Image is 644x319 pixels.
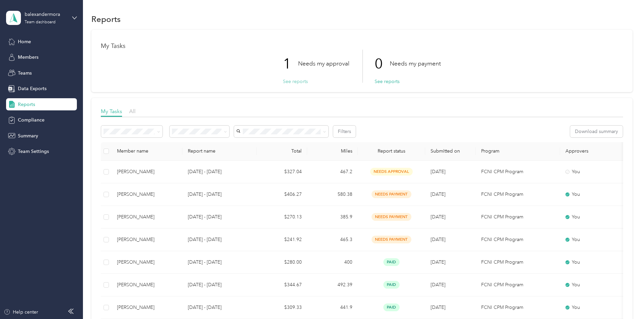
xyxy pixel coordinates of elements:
[18,132,38,139] span: Summary
[117,148,177,154] div: Member name
[307,274,358,296] td: 492.39
[431,237,445,242] span: [DATE]
[565,259,622,266] div: You
[481,281,555,289] p: FCNI CPM Program
[117,259,177,266] div: [PERSON_NAME]
[298,59,349,68] p: Needs my approval
[117,191,177,198] div: [PERSON_NAME]
[476,296,560,319] td: FCNI CPM Program
[25,20,56,24] div: Team dashboard
[476,274,560,296] td: FCNI CPM Program
[188,259,251,266] p: [DATE] - [DATE]
[182,142,257,161] th: Report name
[476,161,560,183] td: FCNI CPM Program
[476,142,560,161] th: Program
[257,274,307,296] td: $344.67
[117,236,177,243] div: [PERSON_NAME]
[117,168,177,176] div: [PERSON_NAME]
[372,190,411,198] span: needs payment
[313,148,352,154] div: Miles
[283,78,308,85] button: See reports
[565,304,622,311] div: You
[307,206,358,229] td: 385.9
[307,161,358,183] td: 467.2
[560,142,627,161] th: Approvers
[307,183,358,206] td: 580.38
[431,214,445,220] span: [DATE]
[481,213,555,221] p: FCNI CPM Program
[257,206,307,229] td: $270.13
[188,213,251,221] p: [DATE] - [DATE]
[307,296,358,319] td: 441.9
[565,281,622,289] div: You
[18,38,31,45] span: Home
[383,303,400,311] span: paid
[112,142,182,161] th: Member name
[481,236,555,243] p: FCNI CPM Program
[431,259,445,265] span: [DATE]
[91,16,121,23] h1: Reports
[363,148,420,154] span: Report status
[4,309,38,316] button: Help center
[372,236,411,243] span: needs payment
[283,50,298,78] p: 1
[18,116,45,124] span: Compliance
[117,304,177,311] div: [PERSON_NAME]
[375,78,400,85] button: See reports
[333,126,356,137] button: Filters
[18,101,35,108] span: Reports
[481,304,555,311] p: FCNI CPM Program
[476,229,560,251] td: FCNI CPM Program
[25,11,67,18] div: balexandermora
[375,50,390,78] p: 0
[18,148,49,155] span: Team Settings
[476,206,560,229] td: FCNI CPM Program
[383,281,400,289] span: paid
[101,43,623,50] h1: My Tasks
[257,296,307,319] td: $309.33
[481,168,555,176] p: FCNI CPM Program
[117,213,177,221] div: [PERSON_NAME]
[481,259,555,266] p: FCNI CPM Program
[476,183,560,206] td: FCNI CPM Program
[101,108,122,114] span: My Tasks
[117,281,177,289] div: [PERSON_NAME]
[18,85,47,92] span: Data Exports
[565,191,622,198] div: You
[257,229,307,251] td: $241.92
[188,281,251,289] p: [DATE] - [DATE]
[431,282,445,288] span: [DATE]
[425,142,476,161] th: Submitted on
[257,161,307,183] td: $327.04
[565,168,622,176] div: You
[570,126,623,137] button: Download summary
[307,229,358,251] td: 465.3
[481,191,555,198] p: FCNI CPM Program
[188,191,251,198] p: [DATE] - [DATE]
[370,168,413,176] span: needs approval
[565,213,622,221] div: You
[18,54,38,61] span: Members
[257,183,307,206] td: $406.27
[18,70,32,77] span: Teams
[431,304,445,310] span: [DATE]
[565,236,622,243] div: You
[307,251,358,274] td: 400
[390,59,441,68] p: Needs my payment
[372,213,411,221] span: needs payment
[431,191,445,197] span: [DATE]
[431,169,445,175] span: [DATE]
[262,148,302,154] div: Total
[383,258,400,266] span: paid
[188,304,251,311] p: [DATE] - [DATE]
[476,251,560,274] td: FCNI CPM Program
[129,108,136,114] span: All
[606,281,644,319] iframe: Everlance-gr Chat Button Frame
[188,168,251,176] p: [DATE] - [DATE]
[188,236,251,243] p: [DATE] - [DATE]
[257,251,307,274] td: $280.00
